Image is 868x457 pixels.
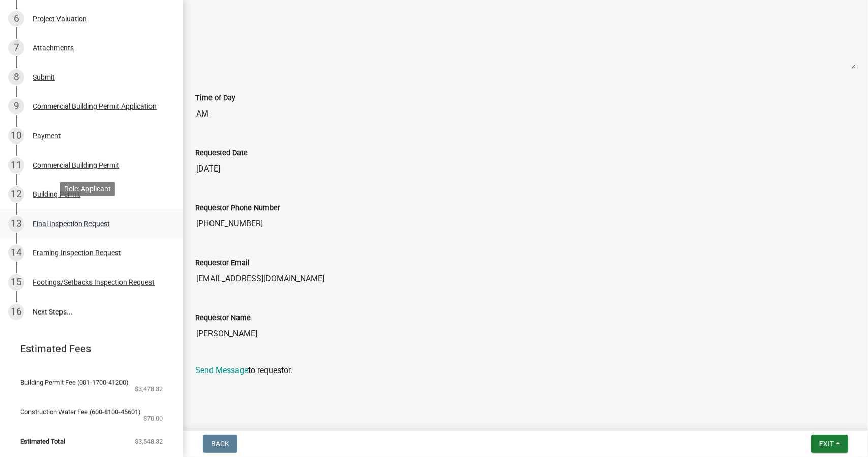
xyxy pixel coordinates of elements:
[135,386,163,392] span: $3,478.32
[33,279,155,286] div: Footings/Setbacks Inspection Request
[143,415,163,422] span: $70.00
[195,365,248,375] a: Send Message
[203,435,237,453] button: Back
[20,379,129,386] span: Building Permit Fee (001-1700-41200)
[819,440,834,448] span: Exit
[33,249,121,256] div: Framing Inspection Request
[33,162,119,169] div: Commercial Building Permit
[8,245,24,261] div: 14
[20,438,65,445] span: Estimated Total
[33,44,74,51] div: Attachments
[8,98,24,115] div: 9
[8,69,24,85] div: 8
[8,11,24,27] div: 6
[8,274,24,291] div: 15
[8,338,167,359] a: Estimated Fees
[811,435,848,453] button: Exit
[8,216,24,232] div: 13
[135,438,163,445] span: $3,548.32
[33,191,80,198] div: Building Permit
[195,260,250,267] label: Requestor Email
[211,440,229,448] span: Back
[33,103,157,110] div: Commercial Building Permit Application
[8,186,24,203] div: 12
[8,157,24,174] div: 11
[60,182,115,196] div: Role: Applicant
[195,205,280,212] label: Requestor Phone Number
[195,150,248,157] label: Requested Date
[195,95,235,102] label: Time of Day
[8,128,24,144] div: 10
[195,315,251,322] label: Requestor Name
[33,220,110,227] div: Final Inspection Request
[20,409,141,415] span: Construction Water Fee (600-8100-45601)
[33,74,55,81] div: Submit
[33,15,87,22] div: Project Valuation
[8,304,24,320] div: 16
[33,132,61,139] div: Payment
[8,40,24,56] div: 7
